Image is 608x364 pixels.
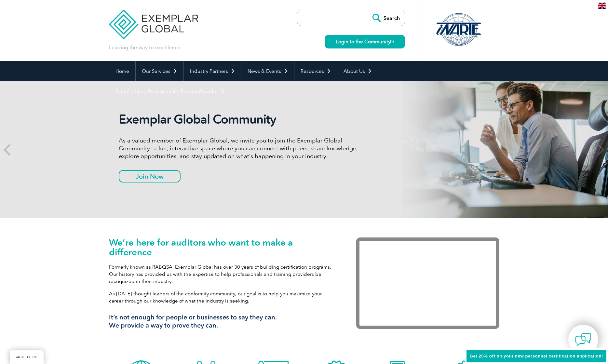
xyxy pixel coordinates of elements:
p: Leading the way to excellence [109,44,180,51]
a: Our Services [136,61,183,81]
a: Home [109,61,135,81]
a: Find Certified Professional / Training Provider [109,81,231,101]
input: Search [369,10,405,26]
a: BACK TO TOP [10,350,44,364]
img: open_square.png [390,40,394,43]
h3: It’s not enough for people or businesses to say they can. We provide a way to prove they can. [109,313,337,330]
a: About Us [337,61,378,81]
a: Resources [294,61,337,81]
img: contact-chat.png [575,331,591,348]
iframe: Exemplar Global: Working together to make a difference [356,237,499,329]
span: Get 20% off on your new personnel certification application! [470,354,603,358]
img: en [598,3,606,9]
h2: Exemplar Global Community [119,112,363,127]
p: As a valued member of Exemplar Global, we invite you to join the Exemplar Global Community—a fun,... [119,137,363,160]
a: Join Now [119,170,181,182]
p: As [DATE] thought leaders of the conformity community, our goal is to help you maximize your care... [109,290,337,304]
a: Login to the Community [325,35,405,48]
h1: We’re here for auditors who want to make a difference [109,237,337,257]
p: Formerly known as RABQSA, Exemplar Global has over 30 years of building certification programs. O... [109,263,337,285]
a: News & Events [241,61,294,81]
a: Industry Partners [184,61,241,81]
